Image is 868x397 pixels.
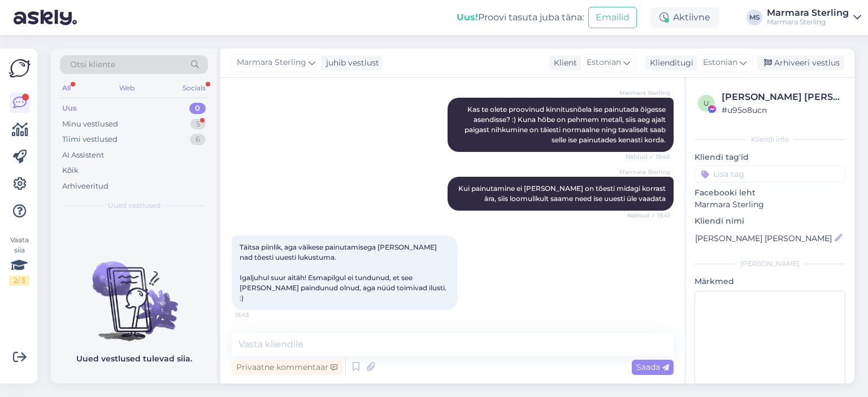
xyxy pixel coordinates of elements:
span: Saada [636,362,669,372]
div: Vaata siia [9,235,29,286]
p: Facebooki leht [695,187,845,199]
div: Aktiivne [650,7,719,28]
div: Minu vestlused [62,119,118,130]
div: All [60,81,73,95]
div: # u95o8ucn [722,104,842,116]
input: Lisa tag [695,165,845,182]
span: Täitsa piinlik, aga väikese painutamisega [PERSON_NAME] nad tõesti uuesti lukustuma. Igaljuhul su... [240,243,448,302]
div: 2 / 3 [9,276,29,286]
p: Marmara Sterling [695,199,845,211]
img: No chats [51,241,217,343]
input: Lisa nimi [695,232,832,245]
p: Kliendi tag'id [695,151,845,163]
div: [PERSON_NAME] [695,259,845,269]
div: Kõik [62,165,79,176]
img: Askly Logo [9,58,31,79]
span: Nähtud ✓ 15:41 [627,211,670,220]
div: Proovi tasuta juba täna: [457,11,584,24]
span: Marmara Sterling [619,168,670,176]
span: Otsi kliente [70,59,115,71]
div: 6 [190,134,206,145]
div: MS [747,10,762,25]
p: Uued vestlused tulevad siia. [76,353,192,365]
div: Uus [62,103,77,114]
div: Klienditugi [645,57,693,69]
div: 0 [189,103,206,114]
span: Nähtud ✓ 15:40 [626,152,670,161]
div: Arhiveeritud [62,181,108,192]
span: u [704,99,709,107]
div: [PERSON_NAME] [PERSON_NAME] [722,90,842,104]
span: Estonian [703,56,737,69]
span: Estonian [587,56,621,69]
div: Marmara Sterling [767,8,849,18]
div: Arhiveeri vestlus [757,55,844,71]
div: Web [117,81,137,95]
span: Kui painutamine ei [PERSON_NAME] on tõesti midagi korrast ära, siis loomulikult saame need ise uu... [458,184,667,203]
b: Uus! [457,12,478,23]
span: Marmara Sterling [619,89,670,97]
div: AI Assistent [62,150,104,161]
button: Emailid [588,7,637,28]
div: 5 [190,119,206,130]
div: Socials [180,81,208,95]
div: Kliendi info [695,134,845,145]
div: Privaatne kommentaar [232,360,342,375]
div: juhib vestlust [322,57,379,69]
span: Kas te olete proovinud kinnitusnõela ise painutada õigesse asendisse? :) Kuna hõbe on pehmem meta... [465,105,667,144]
p: Kliendi nimi [695,215,845,227]
div: Tiimi vestlused [62,134,118,145]
span: Uued vestlused [108,200,160,211]
p: Märkmed [695,276,845,287]
div: Klient [549,57,577,69]
div: Marmara Sterling [767,18,849,27]
span: 15:43 [235,311,277,319]
span: Marmara Sterling [237,56,306,69]
a: Marmara SterlingMarmara Sterling [767,8,861,27]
